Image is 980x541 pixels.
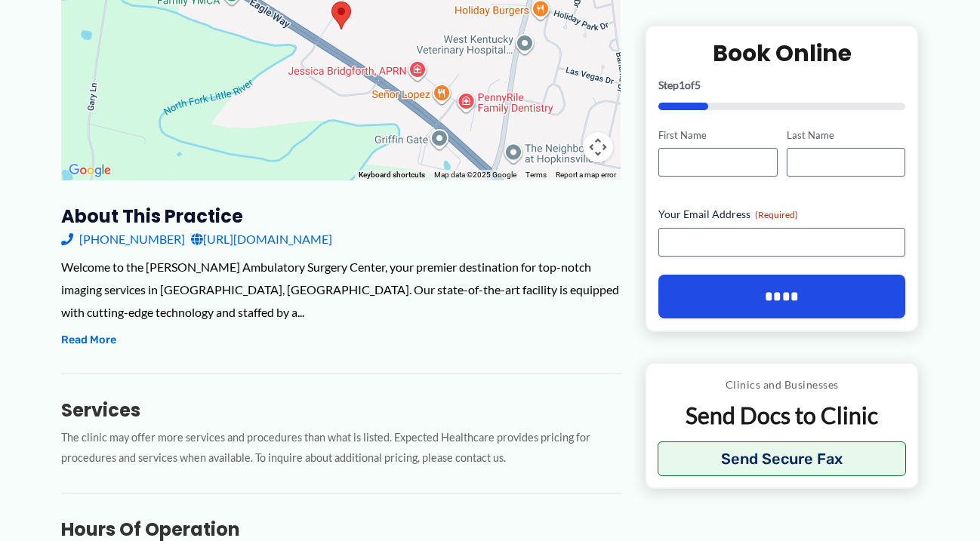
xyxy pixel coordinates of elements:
[61,228,185,251] a: [PHONE_NUMBER]
[583,132,613,162] button: Map camera controls
[61,428,621,469] p: The clinic may offer more services and procedures than what is listed. Expected Healthcare provid...
[61,256,621,323] div: Welcome to the [PERSON_NAME] Ambulatory Surgery Center, your premier destination for top-notch im...
[755,209,798,220] span: (Required)
[434,171,516,179] span: Map data ©2025 Google
[61,398,621,422] h3: Services
[658,375,906,395] p: Clinics and Businesses
[65,161,115,180] img: Google
[658,401,906,430] p: Send Docs to Clinic
[695,78,701,91] span: 5
[658,38,905,67] h2: Book Online
[658,441,906,476] button: Send Secure Fax
[61,331,116,349] button: Read More
[556,171,616,179] a: Report a map error
[787,128,905,142] label: Last Name
[525,171,547,179] a: Terms (opens in new tab)
[658,207,905,222] label: Your Email Address
[679,78,685,91] span: 1
[65,161,115,180] a: Open this area in Google Maps (opens a new window)
[61,518,621,541] h3: Hours of Operation
[359,170,425,180] button: Keyboard shortcuts
[658,79,905,90] p: Step of
[658,128,777,142] label: First Name
[191,228,332,251] a: [URL][DOMAIN_NAME]
[61,204,621,228] h3: About this practice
